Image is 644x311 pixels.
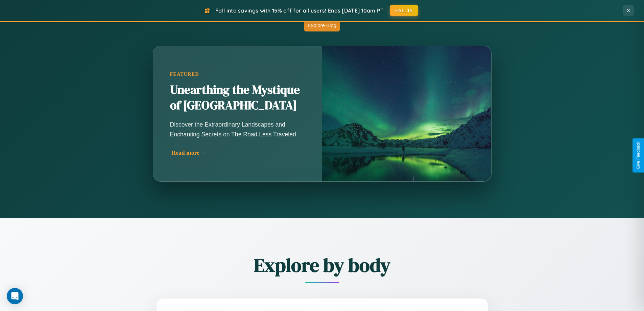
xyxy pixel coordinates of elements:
span: Fall into savings with 15% off for all users! Ends [DATE] 10am PT. [215,7,385,14]
div: Featured [170,71,305,77]
h2: Unearthing the Mystique of [GEOGRAPHIC_DATA] [170,82,305,113]
button: Explore Blog [304,19,340,31]
h2: Explore by body [119,252,525,278]
div: Read more → [172,149,307,156]
button: FALL15 [390,5,418,16]
div: Open Intercom Messenger [7,288,23,304]
p: Discover the Extraordinary Landscapes and Enchanting Secrets on The Road Less Traveled. [170,120,305,139]
div: Give Feedback [636,142,641,169]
